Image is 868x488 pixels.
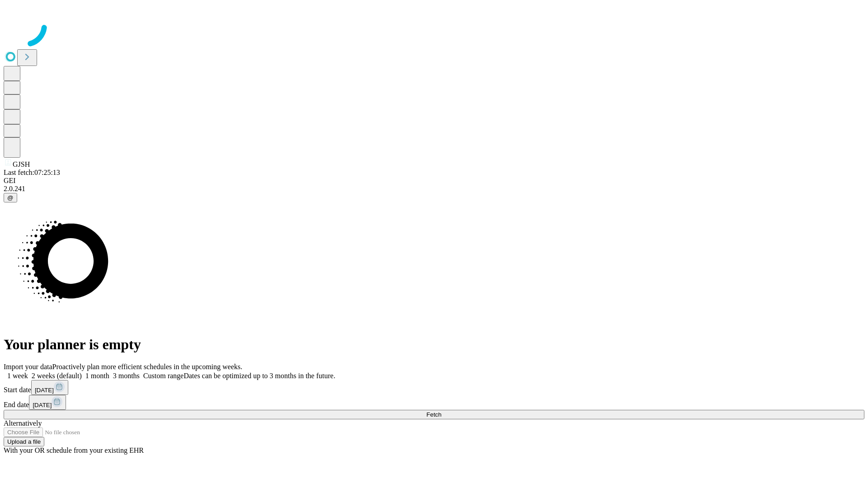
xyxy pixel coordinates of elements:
[4,177,864,185] div: GEI
[4,395,864,410] div: End date
[143,372,184,380] span: Custom range
[4,169,60,176] span: Last fetch: 07:25:13
[4,185,864,193] div: 2.0.241
[4,446,144,454] span: With your OR schedule from your existing EHR
[29,395,66,410] button: [DATE]
[85,372,109,380] span: 1 month
[113,372,140,380] span: 3 months
[426,411,441,418] span: Fetch
[4,419,42,427] span: Alternatively
[4,380,864,395] div: Start date
[33,402,52,408] span: [DATE]
[7,372,28,380] span: 1 week
[184,372,335,380] span: Dates can be optimized up to 3 months in the future.
[31,380,68,395] button: [DATE]
[4,410,864,419] button: Fetch
[35,387,54,394] span: [DATE]
[13,160,30,168] span: GJSH
[4,336,864,353] h1: Your planner is empty
[7,194,14,201] span: @
[4,193,17,202] button: @
[4,363,52,371] span: Import your data
[52,363,242,371] span: Proactively plan more efficient schedules in the upcoming weeks.
[4,437,44,446] button: Upload a file
[32,372,82,380] span: 2 weeks (default)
